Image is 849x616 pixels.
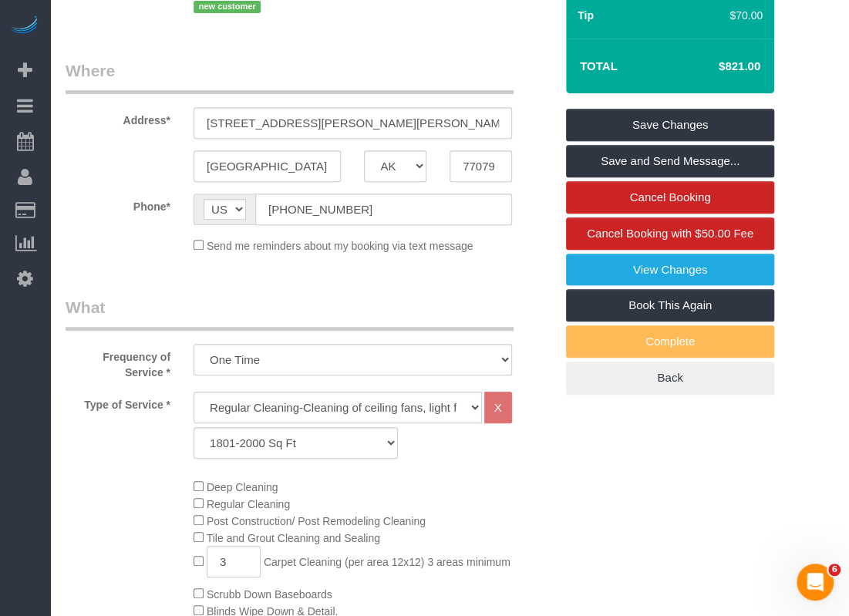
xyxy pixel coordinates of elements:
[450,150,512,182] input: Zip Code*
[207,240,473,252] span: Send me reminders about my booking via text message
[66,296,514,331] legend: What
[255,194,512,225] input: Phone*
[566,217,774,250] a: Cancel Booking with $50.00 Fee
[672,60,760,73] h4: $821.00
[54,344,182,380] label: Frequency of Service *
[691,8,763,23] div: $70.00
[66,59,514,94] legend: Where
[54,107,182,128] label: Address*
[207,515,426,527] span: Post Construction/ Post Remodeling Cleaning
[580,59,618,72] strong: Total
[194,150,341,182] input: City*
[207,588,332,601] span: Scrubb Down Baseboards
[587,227,753,240] span: Cancel Booking with $50.00 Fee
[54,194,182,214] label: Phone*
[566,181,774,214] a: Cancel Booking
[194,1,261,13] span: new customer
[566,254,774,286] a: View Changes
[207,532,380,544] span: Tile and Grout Cleaning and Sealing
[207,481,278,493] span: Deep Cleaning
[54,392,182,412] label: Type of Service *
[828,564,841,576] span: 6
[797,564,834,601] iframe: Intercom live chat
[9,15,40,37] img: Automaid Logo
[566,145,774,177] a: Save and Send Message...
[207,498,290,510] span: Regular Cleaning
[566,362,774,394] a: Back
[566,289,774,321] a: Book This Again
[264,556,510,568] span: Carpet Cleaning (per area 12x12) 3 areas minimum
[578,8,594,23] label: Tip
[566,109,774,141] a: Save Changes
